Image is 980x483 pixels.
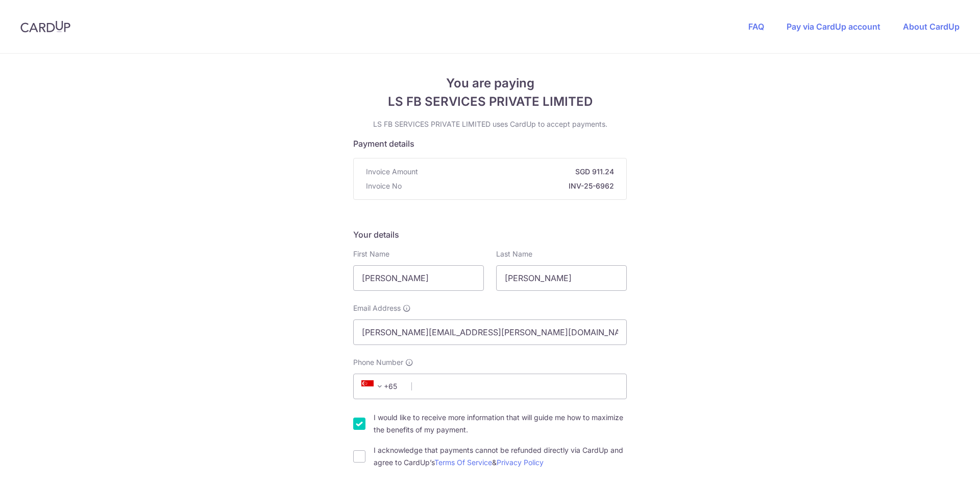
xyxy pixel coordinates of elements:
[374,411,627,436] label: I would like to receive more information that will guide me how to maximize the benefits of my pa...
[353,74,627,93] span: You are paying
[434,458,492,467] a: Terms Of Service
[353,303,401,313] span: Email Address
[353,93,627,111] span: LS FB SERVICES PRIVATE LIMITED
[366,167,418,177] span: Invoice Amount
[496,249,532,259] label: Last Name
[358,380,404,393] span: +65
[353,119,627,129] p: LS FB SERVICES PRIVATE LIMITED uses CardUp to accept payments.
[497,458,544,467] a: Privacy Policy
[353,137,627,150] h5: Payment details
[422,167,614,177] strong: SGD 911.24
[903,21,960,32] a: About CardUp
[374,444,627,469] label: I acknowledge that payments cannot be refunded directly via CardUp and agree to CardUp’s &
[748,21,764,32] a: FAQ
[353,319,627,345] input: Email address
[353,249,389,259] label: First Name
[787,21,880,32] a: Pay via CardUp account
[353,265,484,291] input: First name
[361,380,386,393] span: +65
[496,265,627,291] input: Last name
[20,20,70,33] img: CardUp
[353,357,403,367] span: Phone Number
[406,181,614,191] strong: INV-25-6962
[353,228,627,241] h5: Your details
[366,181,402,191] span: Invoice No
